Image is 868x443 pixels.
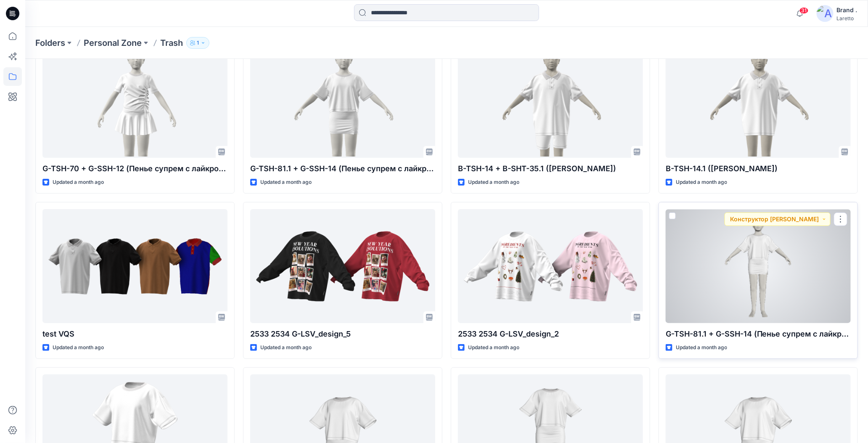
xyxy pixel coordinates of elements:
[160,37,183,49] p: Trash
[197,38,199,48] p: 1
[53,343,104,352] p: Updated a month ago
[42,328,228,340] p: test VQS
[799,7,809,14] span: 31
[666,328,851,340] p: G-TSH-81.1 + G-SSH-14 (Пенье супрем с лайкрой + Бифлекс)
[186,37,209,49] button: 1
[42,209,228,323] a: test VQS
[468,178,519,187] p: Updated a month ago
[458,209,643,323] a: 2533 2534 G-LSV_design_2
[666,44,851,158] a: B-TSH-14.1 (Пенье WFACE Пике)
[53,178,104,187] p: Updated a month ago
[84,37,142,49] a: Personal Zone
[250,163,435,175] p: G-TSH-81.1 + G-SSH-14 (Пенье супрем с лайкрой + Бифлекс)
[837,5,857,15] div: Brand .
[458,44,643,158] a: B-TSH-14 + B-SHT-35.1 (Пенье WFACE Пике)
[676,178,727,187] p: Updated a month ago
[837,15,857,21] div: Laretto
[458,163,643,175] p: B-TSH-14 + B-SHT-35.1 ([PERSON_NAME])
[468,343,519,352] p: Updated a month ago
[458,328,643,340] p: 2533 2534 G-LSV_design_2
[260,343,312,352] p: Updated a month ago
[250,44,435,158] a: G-TSH-81.1 + G-SSH-14 (Пенье супрем с лайкрой + Бифлекс)
[250,328,435,340] p: 2533 2534 G-LSV_design_5
[42,44,228,158] a: G-TSH-70 + G-SSH-12 (Пенье супрем с лайкрой + Бифлекс)
[676,343,727,352] p: Updated a month ago
[42,163,228,175] p: G-TSH-70 + G-SSH-12 (Пенье супрем с лайкрой + Бифлекс)
[666,209,851,323] a: G-TSH-81.1 + G-SSH-14 (Пенье супрем с лайкрой + Бифлекс)
[250,209,435,323] a: 2533 2534 G-LSV_design_5
[666,163,851,175] p: B-TSH-14.1 ([PERSON_NAME])
[35,37,65,49] a: Folders
[260,178,312,187] p: Updated a month ago
[817,5,834,22] img: avatar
